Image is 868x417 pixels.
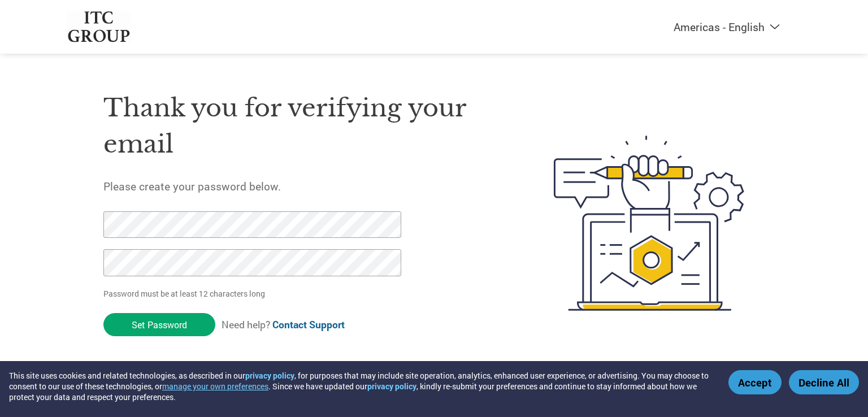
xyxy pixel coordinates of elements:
h5: Please create your password below. [103,179,500,193]
a: privacy policy [367,381,416,392]
p: Password must be at least 12 characters long [103,288,405,299]
button: manage your own preferences [162,381,268,392]
a: Contact Support [272,318,345,331]
span: Need help? [222,318,345,331]
a: privacy policy [245,370,294,381]
img: create-password [533,73,765,373]
img: ITC Group [67,11,131,42]
h1: Thank you for verifying your email [103,90,500,163]
input: Set Password [103,313,215,336]
button: Accept [728,370,782,394]
div: This site uses cookies and related technologies, as described in our , for purposes that may incl... [9,370,712,402]
button: Decline All [789,370,859,394]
